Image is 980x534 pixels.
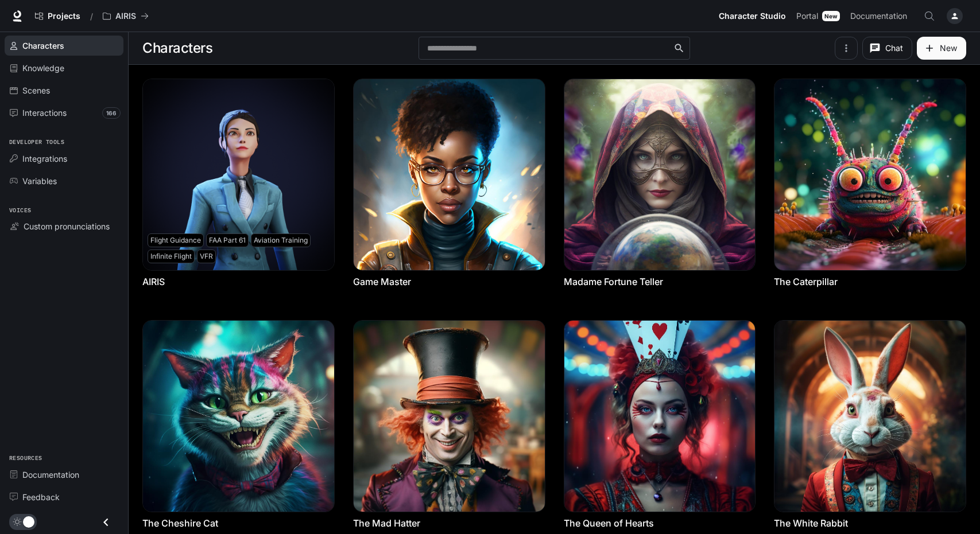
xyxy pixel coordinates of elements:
img: The Cheshire Cat [143,321,334,512]
a: PortalNew [792,5,845,28]
span: Character Studio [719,9,786,24]
a: Custom pronunciations [5,216,123,236]
a: Madame Fortune Teller [564,275,663,288]
span: Feedback [22,491,60,503]
span: Characters [22,40,64,52]
span: Variables [22,175,57,187]
span: 166 [102,107,121,119]
span: Custom pronunciations [24,220,110,232]
button: All workspaces [98,5,154,28]
a: Scenes [5,80,123,100]
a: Documentation [846,5,916,28]
span: Interactions [22,107,67,119]
img: The Caterpillar [774,79,966,270]
img: Game Master [354,79,545,270]
a: Interactions [5,103,123,123]
button: Open Command Menu [918,5,941,28]
a: Integrations [5,149,123,169]
a: Character Studio [714,5,791,28]
a: Knowledge [5,58,123,78]
span: Projects [48,11,80,21]
button: New [917,37,966,60]
img: Madame Fortune Teller [564,79,756,270]
a: AIRIS [142,275,165,288]
a: Documentation [5,465,123,485]
button: Chat [862,37,912,60]
a: Feedback [5,487,123,507]
h1: Characters [142,37,212,60]
span: Integrations [22,153,67,165]
div: New [822,11,840,21]
a: The Caterpillar [774,275,838,288]
a: Variables [5,171,123,191]
span: Scenes [22,84,50,96]
a: Characters [5,36,123,56]
a: The Queen of Hearts [564,517,654,529]
a: Game Master [353,275,411,288]
p: AIRIS [115,11,136,21]
span: Dark mode toggle [23,515,34,528]
div: / [86,10,98,22]
img: The White Rabbit [774,321,966,512]
a: The Mad Hatter [353,517,420,529]
span: Knowledge [22,62,64,74]
span: Portal [796,9,818,24]
span: Documentation [22,469,79,481]
span: Documentation [850,9,907,24]
img: The Mad Hatter [354,321,545,512]
img: AIRIS [143,79,334,270]
button: Close drawer [93,510,119,534]
a: Go to projects [30,5,86,28]
img: The Queen of Hearts [564,321,756,512]
a: The Cheshire Cat [142,517,218,529]
a: The White Rabbit [774,517,848,529]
